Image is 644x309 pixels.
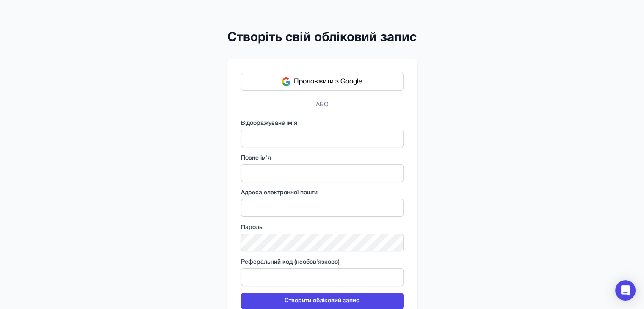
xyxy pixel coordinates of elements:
[285,298,359,303] font: Створити обліковий запис
[241,293,404,309] button: Створити обліковий запис
[316,102,329,108] font: АБО
[241,190,318,196] font: Адреса електронної пошти
[241,73,404,91] button: Продовжити з Google
[241,259,340,265] font: Реферальний код (необов'язково)
[615,280,636,301] div: Відкрити Intercom Messenger
[241,155,271,161] font: Повне ім'я
[282,77,290,86] img: Google
[241,121,297,126] font: Відображуване ім'я
[241,225,263,230] font: Пароль
[227,32,417,44] font: Створіть свій обліковий запис
[294,79,362,85] font: Продовжити з Google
